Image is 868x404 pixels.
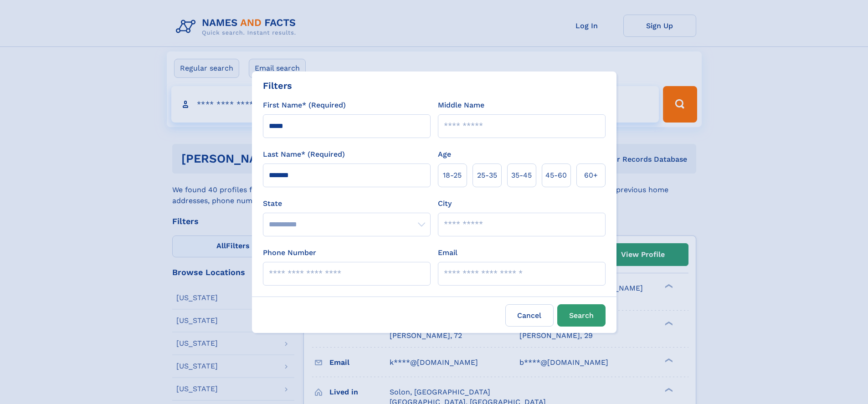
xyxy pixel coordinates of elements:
[557,304,606,327] button: Search
[263,149,345,160] label: Last Name* (Required)
[263,79,292,92] div: Filters
[505,304,554,327] label: Cancel
[438,149,451,160] label: Age
[438,100,484,111] label: Middle Name
[438,198,452,209] label: City
[443,170,462,181] span: 18‑25
[511,170,532,181] span: 35‑45
[263,198,431,209] label: State
[477,170,497,181] span: 25‑35
[584,170,598,181] span: 60+
[438,247,457,258] label: Email
[263,100,346,111] label: First Name* (Required)
[545,170,567,181] span: 45‑60
[263,247,316,258] label: Phone Number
